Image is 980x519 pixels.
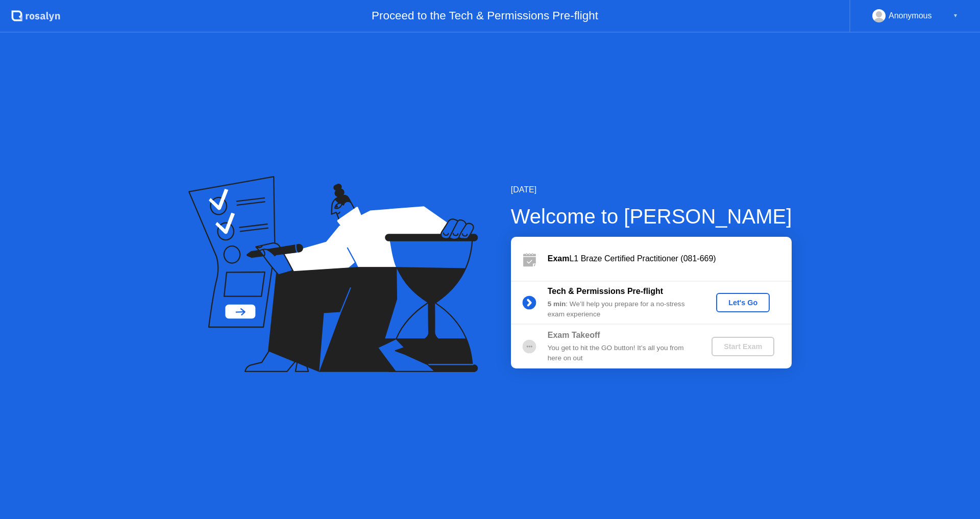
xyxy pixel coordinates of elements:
div: L1 Braze Certified Practitioner (081-669) [548,253,792,265]
button: Start Exam [712,337,774,356]
div: Start Exam [716,342,770,351]
b: 5 min [548,300,566,308]
div: : We’ll help you prepare for a no-stress exam experience [548,299,695,320]
b: Exam Takeoff [548,331,600,339]
div: Let's Go [720,299,766,307]
button: Let's Go [716,293,770,312]
div: [DATE] [511,184,792,196]
div: ▼ [953,9,958,22]
b: Exam [548,254,570,263]
div: You get to hit the GO button! It’s all you from here on out [548,343,695,364]
div: Anonymous [889,9,932,22]
b: Tech & Permissions Pre-flight [548,287,663,295]
div: Welcome to [PERSON_NAME] [511,201,792,232]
